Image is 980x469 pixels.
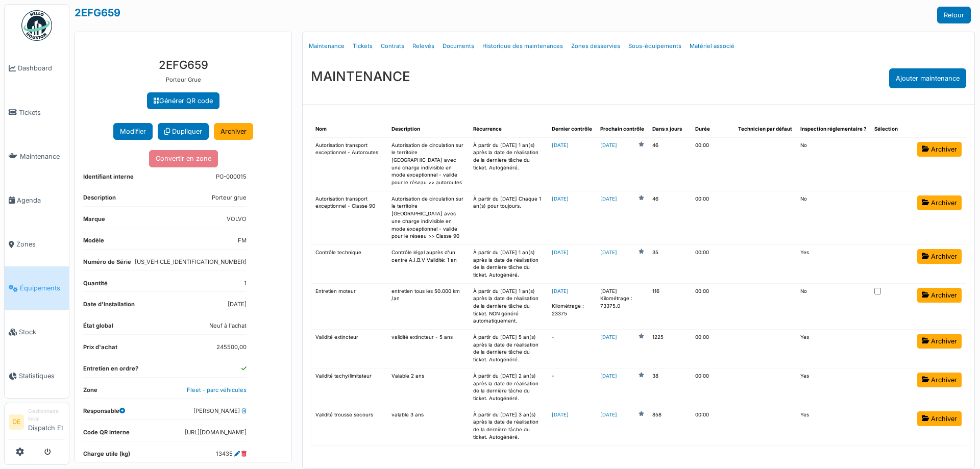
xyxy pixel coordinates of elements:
a: Relevés [408,34,438,58]
dd: FM [238,236,247,245]
a: Archiver [917,195,962,210]
dt: Description [83,193,116,206]
dt: État global [83,322,113,334]
td: [DATE] Kilométrage : 73375.0 [596,283,648,329]
dt: Date d'Installation [83,300,135,313]
td: À partir du [DATE] 1 an(s) après la date de réalisation de la dernière tâche du ticket. NON génér... [469,283,548,329]
a: Archiver [917,142,962,157]
a: [DATE] [600,411,617,419]
dt: Zone [83,386,97,399]
span: Stock [19,327,65,337]
td: 38 [648,368,691,407]
a: [DATE] [600,195,617,203]
td: - [548,330,596,368]
td: entretien tous les 50.000 km /an [387,283,469,329]
span: translation missing: fr.shared.no [800,196,807,202]
p: Porteur Grue [83,76,283,84]
span: Zones [16,239,65,249]
th: Technicien par défaut [734,121,796,137]
dd: Neuf à l'achat [209,322,247,330]
a: Zones desservies [567,34,624,58]
span: translation missing: fr.shared.no [800,142,807,148]
td: Kilométrage : 23375 [548,283,596,329]
span: translation missing: fr.shared.yes [800,250,809,255]
a: DE Gestionnaire localDispatch Et [9,407,65,439]
a: Tickets [349,34,377,58]
th: Prochain contrôle [596,121,648,137]
a: [DATE] [600,142,617,150]
a: Agenda [5,178,69,222]
dd: PG-000015 [216,172,247,181]
td: Contrôle technique [311,244,387,283]
th: Dernier contrôle [548,121,596,137]
td: 1225 [648,330,691,368]
a: 2EFG659 [75,7,120,19]
td: À partir du [DATE] 1 an(s) après la date de réalisation de la dernière tâche du ticket. Autogénéré. [469,137,548,191]
th: Durée [691,121,734,137]
td: À partir du [DATE] 1 an(s) après la date de réalisation de la dernière tâche du ticket. Autogénéré. [469,244,548,283]
td: Validité extincteur [311,330,387,368]
a: Matériel associé [685,34,739,58]
a: Sous-équipements [624,34,685,58]
h3: 2EFG659 [83,58,283,71]
a: Retour [937,7,971,23]
a: [DATE] [552,288,569,294]
dt: Quantité [83,279,108,292]
td: Validité trousse secours [311,407,387,446]
td: valable 3 ans [387,407,469,446]
td: 00:00 [691,244,734,283]
dt: Identifiant interne [83,172,134,185]
a: [DATE] [552,412,569,417]
td: Autorisation de circulation sur le territoire [GEOGRAPHIC_DATA] avec une charge indivisible en mo... [387,191,469,244]
a: Tickets [5,90,69,134]
a: [DATE] [552,250,569,255]
dd: [DATE] [228,300,247,309]
a: Archiver [917,249,962,264]
dt: Charge utile (kg) [83,450,130,462]
span: Tickets [19,108,65,117]
span: Maintenance [20,152,65,161]
td: Validité tachy/limitateur [311,368,387,407]
a: Documents [438,34,478,58]
a: [DATE] [600,249,617,257]
a: [DATE] [552,196,569,202]
a: Générer QR code [147,92,219,109]
span: Agenda [17,195,65,205]
th: Sélection [870,121,913,137]
dd: Porteur grue [212,193,247,202]
dt: Marque [83,215,105,228]
span: Équipements [20,283,65,293]
dd: [URL][DOMAIN_NAME] [185,428,247,437]
td: Valable 2 ans [387,368,469,407]
td: 00:00 [691,368,734,407]
a: Stock [5,310,69,354]
th: Nom [311,121,387,137]
dd: [US_VEHICLE_IDENTIFICATION_NUMBER] [135,258,247,266]
td: Autorisation transport exceptionnel - Autoroutes [311,137,387,191]
td: 00:00 [691,137,734,191]
a: [DATE] [600,373,617,380]
a: Archiver [917,411,962,426]
a: Statistiques [5,354,69,398]
dd: VOLVO [227,215,247,224]
a: Maintenance [5,134,69,178]
a: Archiver [917,373,962,387]
button: Modifier [113,123,153,140]
td: 35 [648,244,691,283]
td: Autorisation transport exceptionnel - Classe 90 [311,191,387,244]
a: Maintenance [305,34,349,58]
td: À partir du [DATE] 2 an(s) après la date de réalisation de la dernière tâche du ticket. Autogénéré. [469,368,548,407]
dd: 1 [244,279,247,288]
th: Inspection réglementaire ? [796,121,870,137]
td: 00:00 [691,283,734,329]
th: Récurrence [469,121,548,137]
a: Archiver [917,334,962,349]
dt: Responsable [83,407,125,419]
td: Contrôle légal auprès d'un centre A.I.B.V Validité: 1 an [387,244,469,283]
a: Fleet - parc véhicules [187,386,247,393]
td: - [548,368,596,407]
a: Archiver [214,123,253,140]
dd: 245500,00 [216,343,247,352]
td: 00:00 [691,191,734,244]
span: Dashboard [18,63,65,73]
